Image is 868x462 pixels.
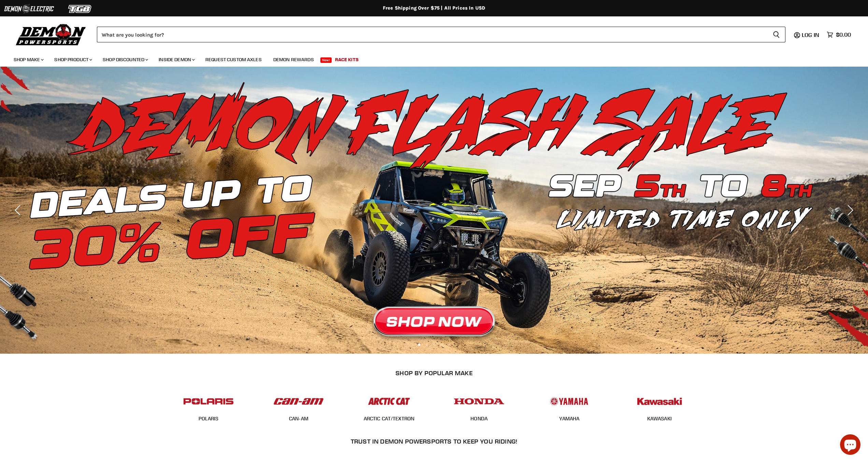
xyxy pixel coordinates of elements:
[177,438,691,445] h2: Trust In Demon Powersports To Keep You Riding!
[182,391,235,412] img: POPULAR_MAKE_logo_2_dba48cf1-af45-46d4-8f73-953a0f002620.jpg
[418,343,420,346] li: Page dot 1
[838,434,863,457] inbox-online-store-chat: Shopify online store chat
[362,391,416,412] img: POPULAR_MAKE_logo_3_027535af-6171-4c5e-a9bc-f0eccd05c5d6.jpg
[272,391,325,412] img: POPULAR_MAKE_logo_1_adc20308-ab24-48c4-9fac-e3c1a623d575.jpg
[842,203,856,217] button: Next
[199,416,218,422] span: POLARIS
[542,391,596,412] img: POPULAR_MAKE_logo_5_20258e7f-293c-4aac-afa8-159eaa299126.jpg
[3,2,55,15] img: Demon Electric Logo 2
[823,30,854,40] a: $0.00
[647,416,672,422] span: KAWASAKI
[268,53,319,67] a: Demon Rewards
[440,343,443,346] li: Page dot 4
[364,416,415,422] a: ARCTIC CAT/TEXTRON
[161,5,707,11] div: Free Shipping Over $75 | All Prices In USD
[12,203,26,217] button: Previous
[97,27,785,42] form: Product
[199,416,218,422] a: POLARIS
[452,391,506,412] img: POPULAR_MAKE_logo_4_4923a504-4bac-4306-a1be-165a52280178.jpg
[802,31,819,38] span: Log in
[49,53,96,67] a: Shop Product
[9,53,48,67] a: Shop Make
[289,416,308,422] span: CAN-AM
[448,343,450,346] li: Page dot 5
[14,22,88,46] img: Demon Powersports
[154,53,199,67] a: Inside Demon
[471,416,488,422] span: HONDA
[330,53,364,67] a: Race Kits
[647,416,672,422] a: KAWASAKI
[559,416,580,422] span: YAMAHA
[364,416,415,422] span: ARCTIC CAT/TEXTRON
[55,2,106,15] img: TGB Logo 2
[425,343,428,346] li: Page dot 2
[170,369,699,377] h2: SHOP BY POPULAR MAKE
[200,53,267,67] a: Request Custom Axles
[799,32,823,38] a: Log in
[98,53,152,67] a: Shop Discounted
[471,416,488,422] a: HONDA
[320,57,332,63] span: New!
[433,343,435,346] li: Page dot 3
[836,31,851,38] span: $0.00
[559,416,580,422] a: YAMAHA
[633,391,686,412] img: POPULAR_MAKE_logo_6_76e8c46f-2d1e-4ecc-b320-194822857d41.jpg
[289,416,308,422] a: CAN-AM
[97,27,767,42] input: Search
[767,27,785,42] button: Search
[9,50,849,67] ul: Main menu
